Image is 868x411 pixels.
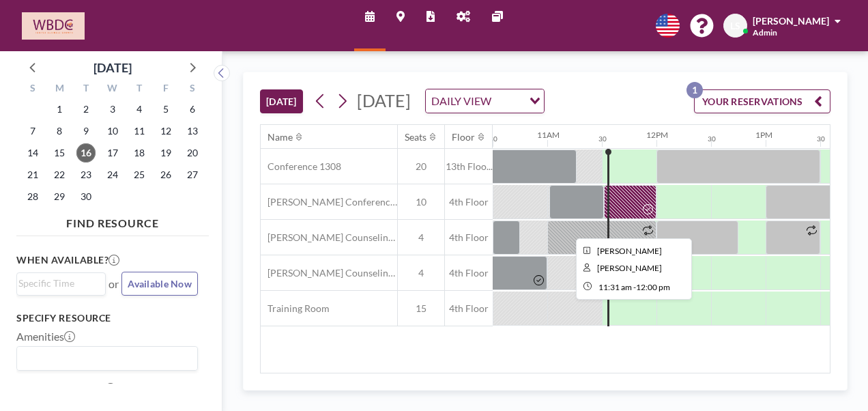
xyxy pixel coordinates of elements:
span: - [633,282,636,292]
span: DAILY VIEW [429,92,494,110]
span: Friday, September 19, 2025 [156,143,175,162]
button: [DATE] [260,89,303,113]
span: Monday, September 1, 2025 [50,100,69,119]
div: 30 [817,134,825,143]
span: Thursday, September 11, 2025 [130,122,149,141]
span: Tuesday, September 16, 2025 [76,143,96,162]
span: Saturday, September 13, 2025 [183,122,202,141]
span: Saturday, September 6, 2025 [183,100,202,119]
span: Thursday, September 25, 2025 [130,165,149,184]
div: T [126,81,152,98]
div: T [73,81,100,98]
input: Search for option [495,92,521,110]
span: Available Now [128,278,192,289]
span: Thursday, September 4, 2025 [130,100,149,119]
span: 13th Floo... [445,160,493,173]
div: W [100,81,126,98]
span: Conference 1308 [261,160,341,173]
span: Monday, September 29, 2025 [50,187,69,206]
span: Sunday, September 14, 2025 [23,143,42,162]
div: 30 [598,134,607,143]
span: LS [730,20,740,32]
div: S [20,81,46,98]
span: Training Room [261,302,330,315]
span: Monday, September 8, 2025 [50,122,69,141]
div: Floor [452,131,475,143]
h4: FIND RESOURCE [16,211,209,230]
span: Sunday, September 21, 2025 [23,165,42,184]
div: F [152,81,179,98]
span: Saturday, September 20, 2025 [183,143,202,162]
div: Search for option [17,273,105,294]
span: 4th Floor [445,231,493,244]
span: Erica [597,246,662,256]
span: [PERSON_NAME] [753,15,829,27]
div: 1PM [755,130,772,140]
span: 12:00 PM [636,282,670,292]
span: Tuesday, September 2, 2025 [76,100,96,119]
div: S [179,81,205,98]
span: Saturday, September 27, 2025 [183,165,202,184]
span: Monday, September 15, 2025 [50,143,69,162]
span: Wednesday, September 24, 2025 [103,165,122,184]
span: [PERSON_NAME] Counseling Room [261,267,397,279]
span: Sunday, September 28, 2025 [23,187,42,206]
span: 4th Floor [445,196,493,208]
span: [PERSON_NAME] Counseling Room [261,231,397,244]
span: Tuesday, September 9, 2025 [76,122,96,141]
img: organization-logo [22,12,85,40]
input: Search for option [18,350,190,367]
div: Search for option [17,347,197,370]
span: Admin [753,27,777,38]
input: Search for option [18,276,98,291]
button: YOUR RESERVATIONS1 [694,89,830,113]
div: 12PM [646,130,668,140]
span: 4th Floor [445,267,493,279]
span: [PERSON_NAME] Conference Room [261,196,397,208]
span: 4 [398,231,444,244]
span: or [108,277,119,291]
p: 1 [686,82,703,98]
div: [DATE] [93,58,132,77]
span: Thursday, September 18, 2025 [130,143,149,162]
span: 4 [398,267,444,279]
span: Friday, September 26, 2025 [156,165,175,184]
div: 30 [708,134,716,143]
span: Tuesday, September 23, 2025 [76,165,96,184]
span: Friday, September 12, 2025 [156,122,175,141]
span: Tuesday, September 30, 2025 [76,187,96,206]
span: Friday, September 5, 2025 [156,100,175,119]
span: 11:31 AM [598,282,632,292]
span: Wednesday, September 10, 2025 [103,122,122,141]
span: Monday, September 22, 2025 [50,165,69,184]
span: Wednesday, September 3, 2025 [103,100,122,119]
div: Search for option [426,89,544,113]
div: 11AM [537,130,560,140]
span: Sunday, September 7, 2025 [23,122,42,141]
h3: Specify resource [16,312,198,324]
div: Name [267,131,293,143]
span: Wednesday, September 17, 2025 [103,143,122,162]
button: Available Now [121,272,198,296]
div: Seats [405,131,426,143]
span: 15 [398,302,444,315]
div: 30 [489,134,497,143]
span: LaMonica Scott [597,263,662,273]
div: M [46,81,73,98]
span: 10 [398,196,444,208]
span: 4th Floor [445,302,493,315]
span: [DATE] [357,90,411,111]
span: 20 [398,160,444,173]
label: Amenities [16,330,75,343]
label: How many people? [16,382,116,395]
